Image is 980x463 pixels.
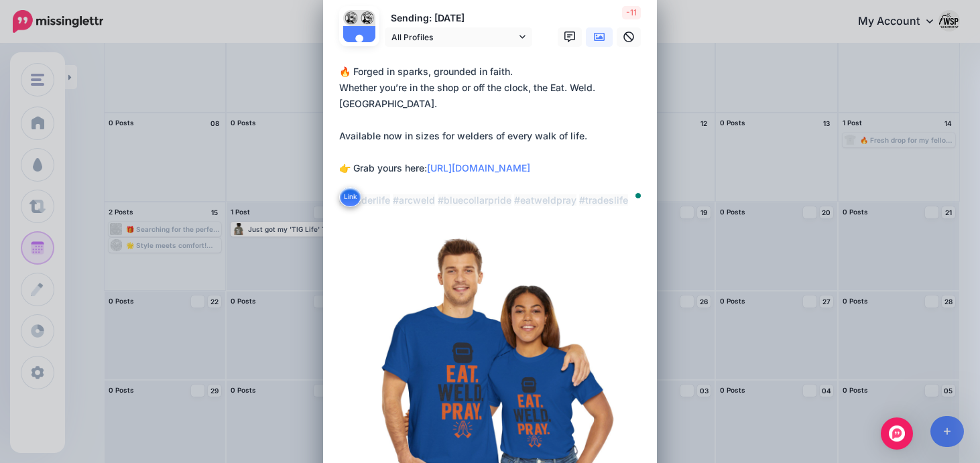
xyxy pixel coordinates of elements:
[391,30,516,44] span: All Profiles
[343,10,359,26] img: 540404858_10101616133958491_6006845373369224514_n-bsa154920.jpg
[343,26,375,58] img: user_default_image.png
[622,6,641,19] span: -11
[339,64,648,224] div: 🔥 Forged in sparks, grounded in faith. Whether you’re in the shop or off the clock, the Eat. Weld...
[881,417,913,450] div: Open Intercom Messenger
[359,10,375,26] img: 540024721_17847713523553216_7466214685159382050_n-bsa154922.jpg
[339,64,648,208] textarea: To enrich screen reader interactions, please activate Accessibility in Grammarly extension settings
[339,187,361,207] button: Link
[385,27,532,47] a: All Profiles
[385,11,532,26] p: Sending: [DATE]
